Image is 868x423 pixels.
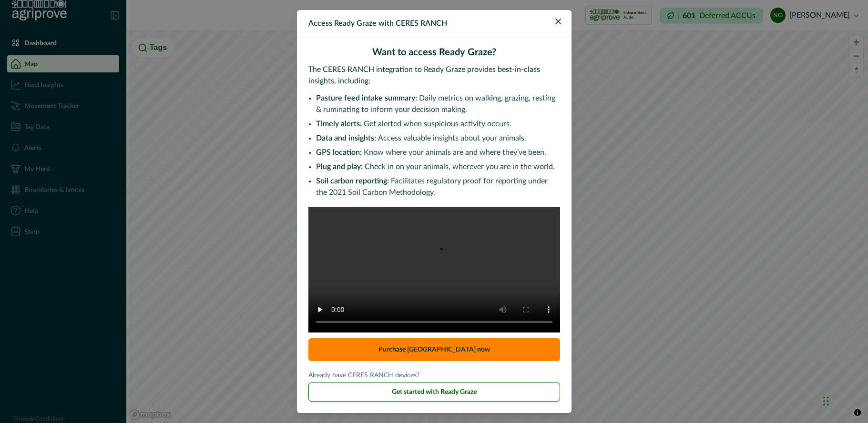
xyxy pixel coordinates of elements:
header: Access Ready Graze with CERES RANCH [297,10,572,35]
span: Daily metrics on walking, grazing, resting & ruminating to inform your decision making. [316,94,555,113]
span: Facilitates regulatory proof for reporting under the 2021 Soil Carbon Methodology. [316,177,548,196]
span: Access valuable insights about your animals. [378,134,526,142]
span: Data and insights: [316,134,376,142]
span: Timely alerts: [316,120,362,128]
div: Drag [823,387,829,415]
p: Already have CERES RANCH devices? [308,371,560,383]
span: Check in on your animals, wherever you are in the world. [365,163,555,171]
span: Get alerted when suspicious activity occurs. [364,120,511,128]
span: Plug and play: [316,163,363,171]
p: The CERES RANCH integration to Ready Graze provides best-in-class insights, including: [308,64,560,87]
iframe: Chat Widget [820,377,868,423]
span: Soil carbon reporting: [316,177,389,185]
button: Get started with Ready Graze [308,383,560,402]
button: Purchase [GEOGRAPHIC_DATA] now [308,338,560,361]
span: Pasture feed intake summary: [316,94,417,102]
span: Know where your animals are and where they’ve been. [364,149,546,156]
h2: Want to access Ready Graze? [308,47,560,58]
button: Close [551,14,566,29]
span: GPS location: [316,149,362,156]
